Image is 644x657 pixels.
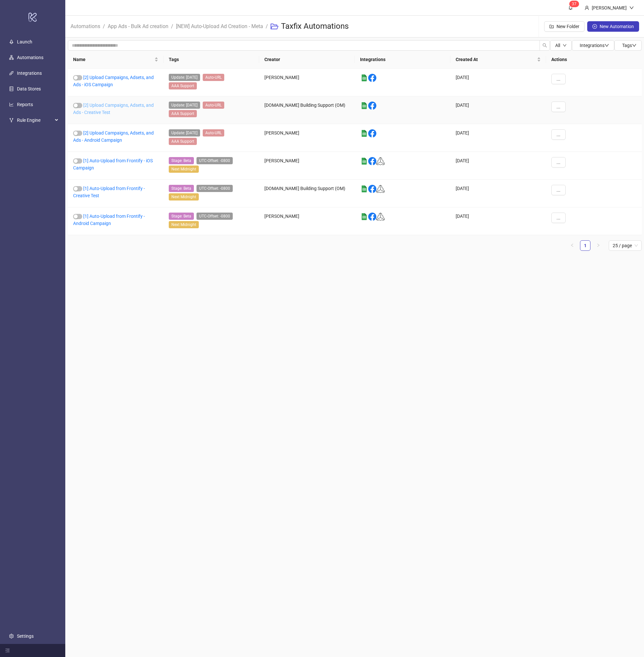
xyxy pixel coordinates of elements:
span: Created At [456,56,536,63]
a: [1] Auto-Upload from Frontify - iOS Campaign [73,158,153,170]
a: [2] Upload Campaigns, Adsets, and Ads - Android Campaign [73,130,154,143]
span: New Folder [557,24,579,29]
span: AAA Support [169,138,197,145]
div: [PERSON_NAME] [259,69,355,96]
li: / [171,16,173,37]
span: AAA Support [169,110,197,117]
div: Page Size [609,240,642,251]
div: [DOMAIN_NAME] Building Support (OM) [259,180,355,207]
li: / [266,16,268,37]
span: UTC-Offset: -0800 [196,213,233,220]
button: Integrationsdown [572,40,614,51]
button: left [567,240,577,251]
button: ... [551,213,566,223]
h3: Taxfix Automations [281,21,349,32]
span: user [585,6,589,10]
span: Next Midnight [169,166,199,173]
span: All [555,43,560,48]
a: [2] Upload Campaigns, Adsets, and Ads - Creative Test [73,103,154,115]
span: UTC-Offset: -0800 [196,185,233,192]
span: 3 [572,2,574,6]
button: ... [551,157,566,168]
span: down [605,43,609,48]
span: Stage: Beta [169,213,194,220]
span: Tags [622,43,636,48]
span: 25 / page [613,241,638,250]
a: App Ads - Bulk Ad creation [106,22,170,29]
div: [PERSON_NAME] [259,152,355,180]
a: Automations [17,55,43,60]
li: Next Page [593,240,604,251]
span: fork [9,118,14,122]
span: UTC-Offset: -0800 [196,157,233,164]
div: [DOMAIN_NAME] Building Support (OM) [259,96,355,124]
th: Created At [450,51,546,69]
span: folder-open [271,23,278,30]
span: New Automation [600,24,634,29]
th: Integrations [355,51,450,69]
span: down [563,43,567,47]
span: ... [557,215,560,220]
span: Auto-URL [203,129,224,136]
span: menu-fold [5,648,10,653]
th: Actions [546,51,642,69]
span: ... [557,104,560,109]
li: Previous Page [567,240,577,251]
a: Data Stores [17,86,41,91]
div: [PERSON_NAME] [259,124,355,152]
span: Integrations [580,43,609,48]
div: [DATE] [450,207,546,235]
span: Next Midnight [169,193,199,200]
div: [DATE] [450,69,546,96]
a: [1] Auto-Upload from Frontify - Creative Test [73,186,145,198]
span: ... [557,76,560,82]
div: [PERSON_NAME] [259,207,355,235]
span: Stage: Beta [169,185,194,192]
span: ... [557,160,560,165]
span: down [632,43,636,48]
span: folder-add [549,24,554,29]
th: Creator [259,51,355,69]
a: Settings [17,633,34,639]
span: plus-circle [592,24,597,29]
button: ... [551,102,566,112]
span: bell [568,5,573,10]
th: Tags [164,51,259,69]
button: ... [551,74,566,84]
span: right [596,243,600,247]
button: ... [551,185,566,195]
span: 7 [574,2,576,6]
button: New Folder [544,21,585,32]
a: 1 [580,241,590,250]
span: Name [73,56,153,63]
span: Auto-URL [203,74,224,81]
a: [NEW] Auto-Upload Ad Creation - Meta [175,22,264,29]
div: [DATE] [450,124,546,152]
span: Rule Engine [17,114,53,127]
span: Auto-URL [203,102,224,109]
a: Launch [17,39,32,44]
a: [2] Upload Campaigns, Adsets, and Ads - iOS Campaign [73,75,154,87]
div: [DATE] [450,96,546,124]
th: Name [68,51,164,69]
span: down [629,6,634,10]
span: search [542,43,547,48]
span: AAA Support [169,82,197,89]
a: Reports [17,102,33,107]
span: Next Midnight [169,221,199,228]
span: Update: May21 [169,129,200,136]
div: [DATE] [450,180,546,207]
li: / [103,16,105,37]
button: ... [551,129,566,140]
span: ... [557,132,560,137]
button: right [593,240,604,251]
span: ... [557,187,560,193]
a: Integrations [17,71,42,76]
button: Alldown [550,40,572,51]
div: [PERSON_NAME] [589,4,629,11]
span: Stage: Beta [169,157,194,164]
button: New Automation [587,21,639,32]
div: [DATE] [450,152,546,180]
a: [1] Auto-Upload from Frontify - Android Campaign [73,214,145,226]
